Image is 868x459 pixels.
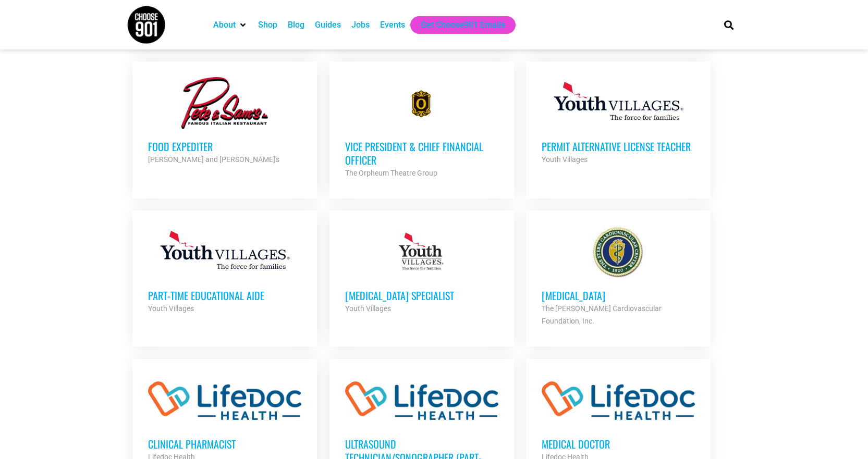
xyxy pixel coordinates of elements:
div: About [208,16,253,34]
a: Jobs [351,19,370,31]
h3: [MEDICAL_DATA] Specialist [345,289,498,302]
a: Guides [315,19,341,31]
nav: Main nav [208,16,706,34]
h3: Permit Alternative License Teacher [542,140,695,153]
a: Get Choose901 Emails [421,19,505,31]
a: Vice President & Chief Financial Officer The Orpheum Theatre Group [329,61,514,195]
a: Food Expediter [PERSON_NAME] and [PERSON_NAME]'s [132,61,317,181]
h3: Food Expediter [148,140,301,153]
div: Search [720,16,737,33]
strong: The Orpheum Theatre Group [345,169,437,177]
h3: [MEDICAL_DATA] [542,289,695,302]
strong: Youth Villages [542,155,588,164]
a: Events [380,19,405,31]
a: [MEDICAL_DATA] The [PERSON_NAME] Cardiovascular Foundation, Inc. [526,210,711,343]
a: About [213,19,236,31]
strong: Youth Villages [345,304,391,313]
h3: Medical Doctor [542,437,695,451]
a: Shop [258,19,277,31]
strong: The [PERSON_NAME] Cardiovascular Foundation, Inc. [542,304,662,325]
strong: Youth Villages [148,304,194,313]
strong: [PERSON_NAME] and [PERSON_NAME]'s [148,155,279,164]
a: Permit Alternative License Teacher Youth Villages [526,61,711,181]
a: [MEDICAL_DATA] Specialist Youth Villages [329,210,514,330]
h3: Clinical Pharmacist [148,437,301,451]
h3: Part-Time Educational Aide [148,289,301,302]
a: Blog [288,19,304,31]
a: Part-Time Educational Aide Youth Villages [132,210,317,330]
h3: Vice President & Chief Financial Officer [345,140,498,167]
